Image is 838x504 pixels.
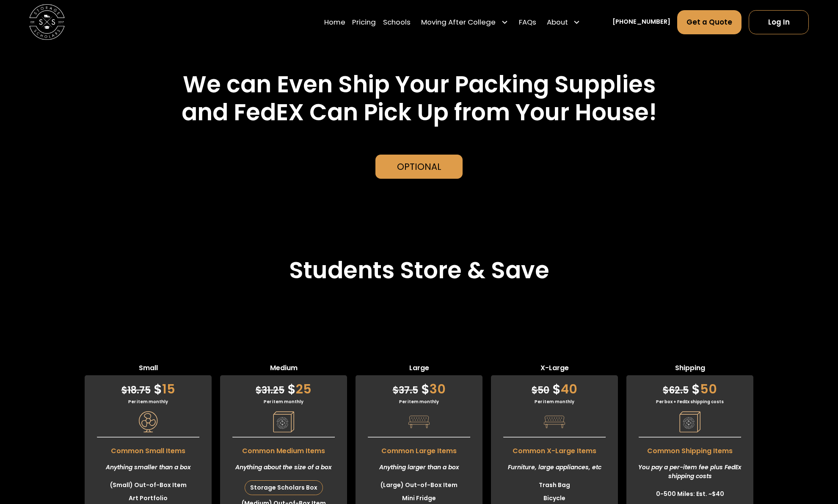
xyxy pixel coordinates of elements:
[220,363,347,375] span: Medium
[491,479,618,492] li: Trash Bag
[491,399,618,405] div: Per item monthly
[85,363,212,375] span: Small
[626,363,753,375] span: Shipping
[383,10,411,35] a: Schools
[626,456,753,487] div: You pay a per-item fee plus FedEx shipping costs
[612,17,670,27] a: [PHONE_NUMBER]
[544,411,565,432] img: Pricing Category Icon
[749,10,809,34] a: Log In
[491,442,618,456] span: Common X-Large Items
[397,160,441,173] div: Optional
[256,384,262,397] span: $
[692,380,700,398] span: $
[491,375,618,399] div: 40
[220,442,347,456] span: Common Medium Items
[85,442,212,456] span: Common Small Items
[85,375,212,399] div: 15
[135,71,703,126] h2: We can Even Ship Your Packing Supplies and FedEX Can Pick Up from Your House!
[663,384,689,397] span: 62.5
[85,479,212,492] li: (Small) Out-of-Box Item
[532,384,538,397] span: $
[393,384,418,397] span: 37.5
[356,363,482,375] span: Large
[352,10,376,35] a: Pricing
[421,380,430,398] span: $
[220,456,347,479] div: Anything about the size of a box
[220,399,347,405] div: Per item monthly
[29,4,65,40] img: Storage Scholars main logo
[154,380,162,398] span: $
[626,442,753,456] span: Common Shipping Items
[245,481,323,495] div: Storage Scholars Box
[626,487,753,501] li: 0-500 Miles: Est. ~$40
[138,411,159,432] img: Pricing Category Icon
[663,384,669,397] span: $
[85,399,212,405] div: Per item monthly
[85,456,212,479] div: Anything smaller than a box
[547,17,568,28] div: About
[356,399,482,405] div: Per item monthly
[356,375,482,399] div: 30
[418,10,512,35] div: Moving After College
[289,257,549,284] h2: Students Store & Save
[256,384,284,397] span: 31.25
[677,10,742,34] a: Get a Quote
[287,380,296,398] span: $
[220,375,347,399] div: 25
[626,399,753,405] div: Per box + FedEx shipping costs
[532,384,549,397] span: 50
[408,411,430,432] img: Pricing Category Icon
[356,456,482,479] div: Anything larger than a box
[543,10,584,35] div: About
[491,456,618,479] div: Furniture, large appliances, etc
[421,17,496,28] div: Moving After College
[324,10,345,35] a: Home
[393,384,399,397] span: $
[626,375,753,399] div: 50
[491,363,618,375] span: X-Large
[273,411,294,432] img: Pricing Category Icon
[519,10,536,35] a: FAQs
[121,384,151,397] span: 18.75
[552,380,561,398] span: $
[679,411,700,432] img: Pricing Category Icon
[121,384,127,397] span: $
[356,479,482,492] li: (Large) Out-of-Box Item
[356,442,482,456] span: Common Large Items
